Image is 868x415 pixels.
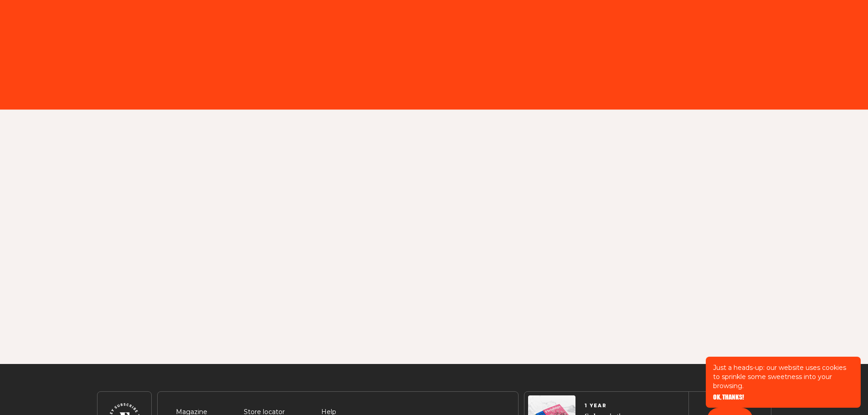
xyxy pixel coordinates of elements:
[713,363,853,390] p: Just a heads-up: our website uses cookies to sprinkle some sweetness into your browsing.
[585,403,630,409] span: 1 YEAR
[713,394,744,400] button: OK, THANKS!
